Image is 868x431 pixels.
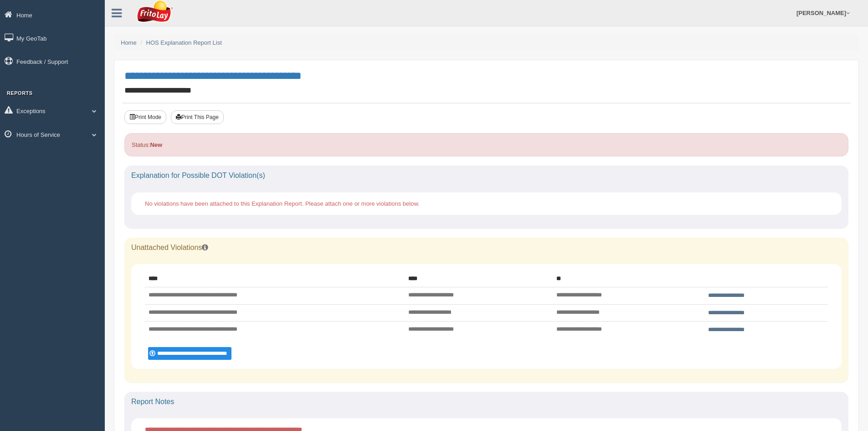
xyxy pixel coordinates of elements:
[124,166,848,186] div: Explanation for Possible DOT Violation(s)
[124,238,848,258] div: Unattached Violations
[124,392,848,412] div: Report Notes
[124,110,166,124] button: Print Mode
[124,133,848,156] div: Status:
[121,39,137,46] a: Home
[171,110,224,124] button: Print This Page
[145,200,420,207] span: No violations have been attached to this Explanation Report. Please attach one or more violations...
[150,141,162,148] strong: New
[146,39,222,46] a: HOS Explanation Report List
